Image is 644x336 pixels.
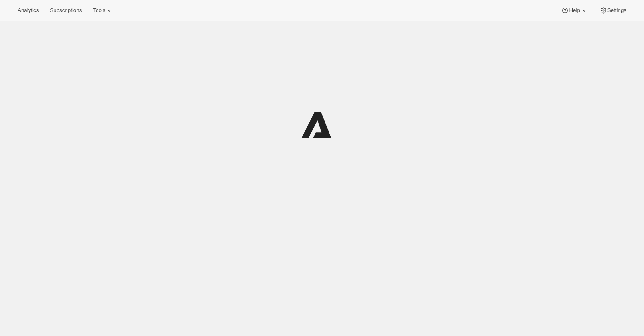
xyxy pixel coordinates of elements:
span: Settings [607,7,626,14]
span: Help [569,7,580,14]
button: Help [556,5,593,16]
button: Subscriptions [45,5,87,16]
span: Analytics [18,7,39,14]
button: Tools [88,5,118,16]
button: Analytics [13,5,43,16]
button: Settings [595,5,631,16]
span: Tools [93,7,105,14]
span: Subscriptions [50,7,82,14]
